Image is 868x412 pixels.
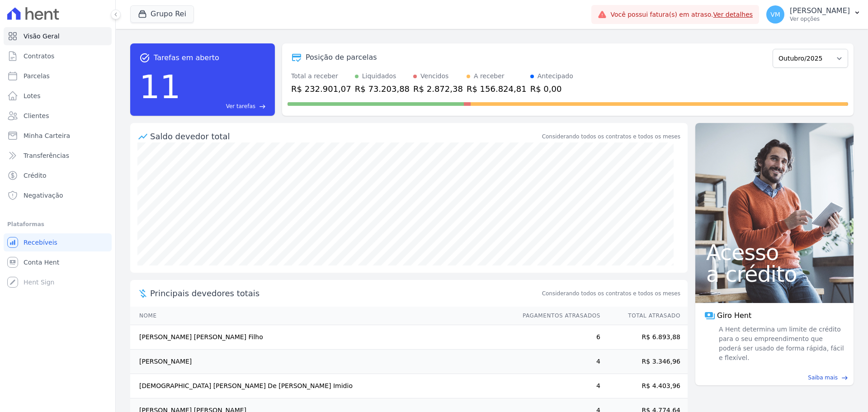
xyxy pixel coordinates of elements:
[291,71,351,81] div: Total a receber
[24,238,57,247] span: Recebíveis
[259,103,266,110] span: east
[514,307,601,325] th: Pagamentos Atrasados
[130,5,194,23] button: Grupo Rei
[759,2,868,27] button: VM [PERSON_NAME] Ver opções
[790,15,850,23] p: Ver opções
[474,71,505,81] div: A receber
[701,374,848,382] a: Saiba mais east
[4,127,112,145] a: Minha Carteira
[841,374,848,381] span: east
[24,258,59,267] span: Conta Hent
[420,71,448,81] div: Vencidos
[717,310,751,321] span: Giro Hent
[530,83,573,95] div: R$ 0,00
[717,325,844,363] span: A Hent determina um limite de crédito para o seu empreendimento que poderá ser usado de forma ráp...
[4,27,112,45] a: Visão Geral
[24,171,47,180] span: Crédito
[706,263,843,285] span: a crédito
[24,71,50,81] span: Parcelas
[355,83,410,95] div: R$ 73.203,88
[362,71,396,81] div: Liquidados
[514,325,601,350] td: 6
[514,350,601,374] td: 4
[413,83,463,95] div: R$ 2.872,38
[139,52,150,63] span: task_alt
[150,130,540,142] div: Saldo devedor total
[24,131,70,140] span: Minha Carteira
[7,219,108,230] div: Plataformas
[538,71,573,81] div: Antecipado
[542,289,680,298] span: Considerando todos os contratos e todos os meses
[24,52,54,61] span: Contratos
[24,191,63,200] span: Negativação
[706,242,843,263] span: Acesso
[4,47,112,65] a: Contratos
[467,83,527,95] div: R$ 156.824,81
[4,67,112,85] a: Parcelas
[4,166,112,185] a: Crédito
[130,374,514,398] td: [DEMOGRAPHIC_DATA] [PERSON_NAME] De [PERSON_NAME] Imidio
[790,6,850,15] p: [PERSON_NAME]
[770,11,780,18] span: VM
[24,111,49,120] span: Clientes
[4,233,112,251] a: Recebíveis
[150,287,540,299] span: Principais devedores totais
[601,307,688,325] th: Total Atrasado
[4,147,112,165] a: Transferências
[542,133,680,141] div: Considerando todos os contratos e todos os meses
[601,325,688,350] td: R$ 6.893,88
[130,325,514,350] td: [PERSON_NAME] [PERSON_NAME] Filho
[184,102,266,110] a: Ver tarefas east
[291,83,351,95] div: R$ 232.901,07
[226,102,255,110] span: Ver tarefas
[4,87,112,105] a: Lotes
[4,107,112,125] a: Clientes
[24,32,60,41] span: Visão Geral
[4,186,112,204] a: Negativação
[601,350,688,374] td: R$ 3.346,96
[130,350,514,374] td: [PERSON_NAME]
[24,91,41,100] span: Lotes
[610,10,753,19] span: Você possui fatura(s) em atraso.
[601,374,688,398] td: R$ 4.403,96
[514,374,601,398] td: 4
[306,52,377,63] div: Posição de parcelas
[24,151,69,160] span: Transferências
[130,307,514,325] th: Nome
[4,253,112,271] a: Conta Hent
[154,52,219,63] span: Tarefas em aberto
[713,11,753,18] a: Ver detalhes
[808,374,838,382] span: Saiba mais
[139,63,181,110] div: 11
